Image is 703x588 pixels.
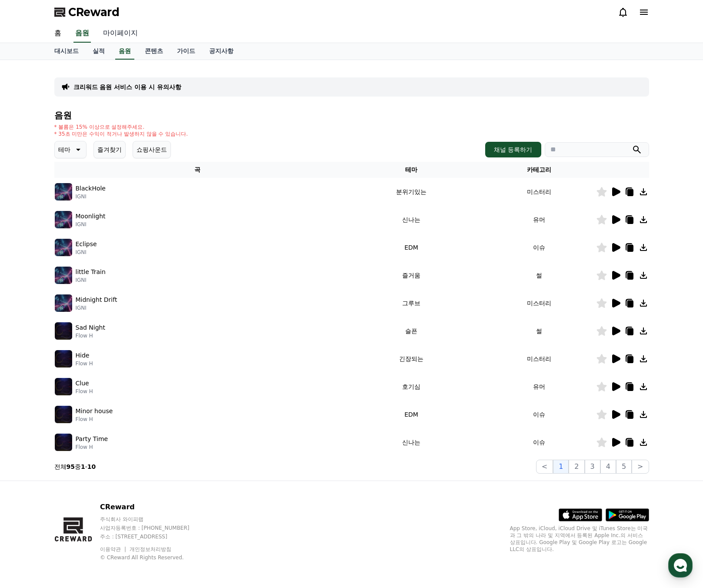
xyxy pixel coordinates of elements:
p: Midnight Drift [76,295,117,304]
p: Flow H [76,360,93,367]
div: v 4.0.25 [24,14,43,21]
a: 크리워드 음원 서비스 이용 시 유의사항 [73,83,181,91]
td: 유머 [482,373,596,401]
img: logo_orange.svg [14,14,21,21]
td: EDM [340,234,482,261]
td: 썰 [482,317,596,345]
img: tab_keywords_by_traffic_grey.svg [87,50,93,57]
div: Domain Overview [33,51,78,57]
a: 가이드 [170,43,202,60]
p: Flow H [76,332,105,339]
div: Domain: [DOMAIN_NAME] [23,23,96,30]
td: 긴장되는 [340,345,482,373]
span: 홈 [27,289,33,296]
td: 미스터리 [482,178,596,206]
p: IGNI [76,221,106,228]
img: music [55,406,72,423]
img: tab_domain_overview_orange.svg [23,50,30,57]
span: 대화 [80,289,90,296]
p: * 35초 미만은 수익이 적거나 발생하지 않을 수 있습니다. [54,130,188,137]
strong: 95 [67,463,75,470]
button: 4 [600,460,616,474]
p: IGNI [76,249,97,256]
strong: 1 [81,463,85,470]
img: music [55,322,72,340]
button: 쇼핑사운드 [133,141,171,158]
h4: 음원 [54,110,649,120]
img: music [55,183,72,200]
td: 썰 [482,261,596,289]
p: Eclipse [76,240,97,249]
td: 즐거움 [340,261,482,289]
a: 콘텐츠 [138,43,170,60]
a: 홈 [47,24,68,43]
img: website_grey.svg [14,23,21,30]
td: 미스터리 [482,345,596,373]
a: 마이페이지 [96,24,145,43]
strong: 10 [87,463,96,470]
p: Flow H [76,444,108,451]
img: music [55,434,72,451]
p: Clue [76,379,89,388]
p: 사업자등록번호 : [PHONE_NUMBER] [100,525,206,531]
img: music [55,211,72,228]
a: 대화 [57,276,112,297]
p: 주식회사 와이피랩 [100,516,206,523]
a: 설정 [112,276,167,297]
td: 분위기있는 [340,178,482,206]
td: 슬픈 [340,317,482,345]
a: 실적 [86,43,112,60]
img: music [55,378,72,395]
p: * 볼륨은 15% 이상으로 설정해주세요. [54,124,188,130]
p: Party Time [76,434,108,444]
td: 이슈 [482,428,596,456]
th: 테마 [340,162,482,178]
a: 개인정보처리방침 [130,546,171,552]
button: 3 [585,460,600,474]
p: Hide [76,351,90,360]
a: 이용약관 [100,546,127,552]
p: App Store, iCloud, iCloud Drive 및 iTunes Store는 미국과 그 밖의 나라 및 지역에서 등록된 Apple Inc.의 서비스 상표입니다. Goo... [510,525,649,553]
p: Flow H [76,388,93,395]
p: CReward [100,502,206,512]
a: 홈 [3,276,57,297]
td: 호기심 [340,373,482,401]
span: CReward [68,5,120,19]
td: 그루브 [340,289,482,317]
button: 5 [616,460,632,474]
p: 테마 [58,144,70,156]
p: little Train [76,267,106,277]
p: 전체 중 - [54,462,96,471]
p: IGNI [76,304,117,311]
th: 곡 [54,162,341,178]
p: Flow H [76,416,113,423]
p: Sad Night [76,323,105,332]
button: 채널 등록하기 [485,142,541,157]
img: music [55,350,72,367]
img: music [55,239,72,256]
button: 1 [553,460,569,474]
td: 신나는 [340,428,482,456]
td: 유머 [482,206,596,234]
a: 음원 [115,43,134,60]
button: 즐겨찾기 [93,141,126,158]
p: IGNI [76,193,106,200]
td: 신나는 [340,206,482,234]
a: 대시보드 [47,43,86,60]
button: 2 [569,460,584,474]
span: 설정 [134,289,145,296]
a: 공지사항 [202,43,240,60]
button: > [632,460,649,474]
p: Moonlight [76,212,106,221]
button: < [536,460,553,474]
p: IGNI [76,277,106,284]
img: music [55,267,72,284]
button: 테마 [54,141,87,158]
a: 음원 [73,24,91,43]
td: EDM [340,401,482,428]
th: 카테고리 [482,162,596,178]
p: © CReward All Rights Reserved. [100,554,206,561]
p: Minor house [76,407,113,416]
